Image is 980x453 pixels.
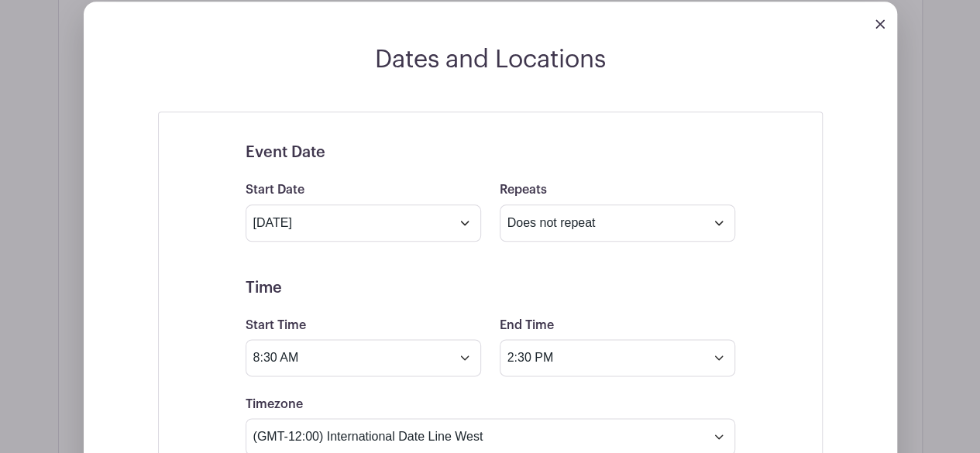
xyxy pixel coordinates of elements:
input: Select [500,339,735,376]
label: Repeats [500,183,547,197]
label: End Time [500,318,554,333]
input: Select [246,339,481,376]
label: Timezone [246,397,303,412]
h5: Event Date [246,143,735,162]
label: Start Date [246,183,304,197]
h2: Dates and Locations [84,45,897,74]
img: close_button-5f87c8562297e5c2d7936805f587ecaba9071eb48480494691a3f1689db116b3.svg [875,19,885,29]
h5: Time [246,279,735,297]
label: Start Time [246,318,306,333]
input: Select [246,204,481,242]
